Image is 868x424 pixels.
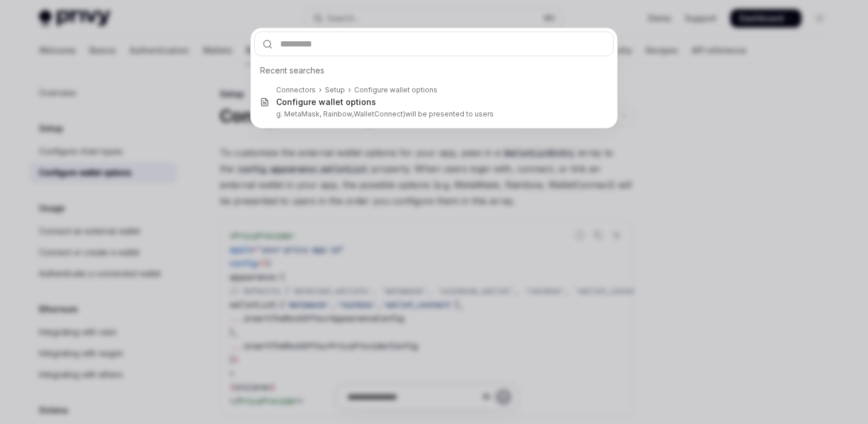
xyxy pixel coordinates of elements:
[260,65,324,76] span: Recent searches
[354,110,405,118] b: WalletConnect)
[354,85,437,95] div: Configure wallet options
[276,97,376,107] div: Configure wallet options
[276,85,316,95] div: Connectors
[276,110,590,119] p: g. MetaMask, Rainbow, will be presented to users
[325,85,345,95] div: Setup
